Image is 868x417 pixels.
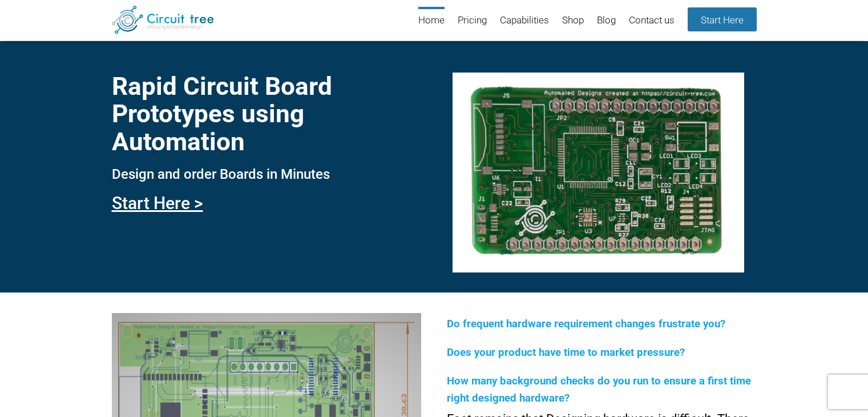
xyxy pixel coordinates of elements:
[562,7,584,35] a: Shop
[597,7,616,35] a: Blog
[447,346,685,359] span: Does your product have time to market pressure?
[418,7,445,35] a: Home
[447,375,751,404] span: How many background checks do you run to ensure a first time right designed hardware?
[688,7,757,31] a: Start Here
[112,167,421,182] h3: Design and order Boards in Minutes
[447,318,725,330] span: Do frequent hardware requirement changes frustrate you?
[112,73,421,155] h1: Rapid Circuit Board Prototypes using Automation
[500,7,549,35] a: Capabilities
[112,6,214,34] img: Circuit Tree
[112,193,203,213] a: Start Here >
[458,7,487,35] a: Pricing
[629,7,675,35] a: Contact us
